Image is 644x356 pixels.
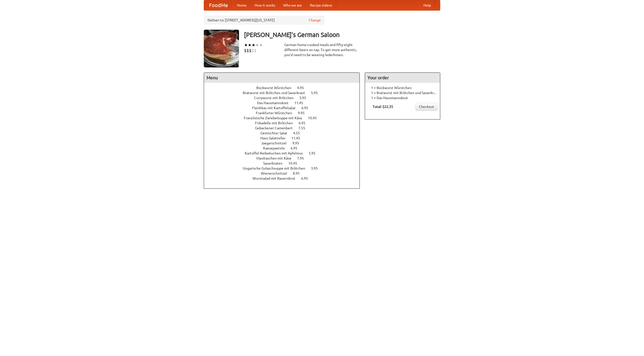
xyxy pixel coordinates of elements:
li: $ [252,48,254,53]
span: Fleishkas mit Kartoffelsalat [252,106,301,110]
li: 1 × Das Hausmannskost [368,95,437,100]
span: Frikadelle mit Brötchen [255,121,298,125]
a: Sauerbraten 10.45 [263,161,306,165]
span: 6.95 [291,146,302,150]
span: Wurstsalad mit Bauernbrot [253,176,300,180]
span: Kartoffel Reibekuchen mit Apfelmus [245,151,308,155]
span: 10.45 [288,161,302,165]
span: Gemischter Salat [260,131,292,135]
span: 3.95 [311,166,323,170]
a: Bockwurst Würstchen 4.95 [256,86,313,90]
li: ★ [259,42,263,48]
a: Frankfurter Würstchen 9.95 [256,111,314,115]
a: Frikadelle mit Brötchen 6.95 [255,121,315,125]
span: 9.95 [292,141,304,145]
a: Französische Zwiebelsuppe mit Käse 10.45 [244,116,326,120]
a: Wienerschnitzel 8.95 [261,171,309,175]
span: Haus Salatteller [260,136,291,140]
li: $ [249,48,252,53]
span: 7.95 [297,156,309,160]
span: 10.45 [308,116,322,120]
span: Ungarische Gulaschsuppe mit Brötchen [243,166,310,170]
span: Kaesepaetzle [263,146,290,150]
span: 5.95 [299,96,311,100]
li: 1 × Bockwurst Würstchen [368,85,437,90]
a: Jaegerschnitzel 9.95 [261,141,308,145]
div: Deliver to: [STREET_ADDRESS][US_STATE] [204,16,325,25]
a: Bratwurst mit Brötchen und Sauerkraut 5.95 [243,91,327,95]
a: Help [419,0,435,10]
span: 4.55 [293,131,305,135]
a: Who we are [279,0,306,10]
a: Checkout [416,103,437,110]
h4: Your order [365,73,440,83]
a: Recipe videos [306,0,336,10]
img: angular.jpg [204,30,239,67]
li: $ [254,48,257,53]
b: Total: $22.35 [373,105,393,109]
span: 6.95 [299,121,310,125]
a: Ungarische Gulaschsuppe mit Brötchen 3.95 [243,166,327,170]
li: ★ [248,42,252,48]
span: 6.95 [301,106,313,110]
li: $ [244,48,247,53]
a: FoodMe [204,0,233,10]
span: 11.45 [291,136,305,140]
span: Bratwurst mit Brötchen und Sauerkraut [243,91,310,95]
a: Fleishkas mit Kartoffelsalat 6.95 [252,106,317,110]
h4: Menu [204,73,359,83]
a: Kaesepaetzle 6.95 [263,146,307,150]
span: Sauerbraten [263,161,288,165]
li: 1 × Bratwurst mit Brötchen und Sauerkraut [368,90,437,95]
a: Gemischter Salat 4.55 [260,131,309,135]
span: 4.95 [297,86,309,90]
a: Haus Salatteller 11.45 [260,136,309,140]
a: Das Hausmannskost 11.45 [257,101,312,105]
span: Maultaschen mit Käse [256,156,296,160]
span: Currywurst mit Brötchen [254,96,299,100]
span: 8.95 [293,171,305,175]
span: Frankfurter Würstchen [256,111,297,115]
li: ★ [244,42,248,48]
li: $ [247,48,249,53]
h3: [PERSON_NAME]'s German Saloon [244,30,440,40]
span: 11.45 [294,101,308,105]
a: Gebackener Camenbert 7.55 [255,126,314,130]
span: Französische Zwiebelsuppe mit Käse [244,116,307,120]
span: 5.95 [309,151,320,155]
span: Bockwurst Würstchen [256,86,296,90]
span: 9.95 [298,111,310,115]
a: Currywurst mit Brötchen 5.95 [254,96,315,100]
span: Gebackener Camenbert [255,126,298,130]
li: ★ [255,42,259,48]
a: Kartoffel Reibekuchen mit Apfelmus 5.95 [245,151,325,155]
a: Wurstsalad mit Bauernbrot 6.95 [253,176,317,180]
span: 7.55 [298,126,310,130]
span: 5.95 [311,91,323,95]
span: Das Hausmannskost [257,101,294,105]
span: Wienerschnitzel [261,171,292,175]
a: Change [309,18,321,23]
a: Maultaschen mit Käse 7.95 [256,156,313,160]
div: German home-cooked meals and fifty-eight different beers on tap. To get more authentic, you'd nee... [284,42,360,57]
li: ★ [252,42,255,48]
a: How it works [251,0,279,10]
span: 6.95 [301,176,313,180]
span: Jaegerschnitzel [261,141,292,145]
a: Home [233,0,251,10]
